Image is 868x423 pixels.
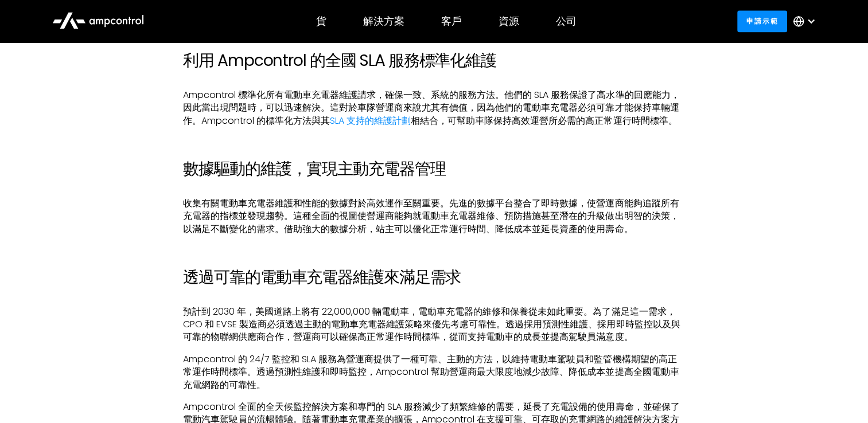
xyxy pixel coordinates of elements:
p: Ampcontrol 的 24/7 監控和 SLA 服務為營運商提供了一種可靠、主動的方法，以維持電動車駕駛員和監管機構期望的高正常運作時間標準。透過預測性維護和即時監控，Ampcontrol ... [183,353,684,391]
h2: 數據驅動的維護，實現主動充電器管理 [183,159,684,179]
h2: 透過可靠的電動車充電器維護來滿足需求 [183,268,684,287]
p: Ampcontrol 標準化所有電動車充電器維護請求，確保一致、系統的服務方法。他們的 SLA 服務保證了高水準的回應能力，因此當出現問題時，可以迅速解決。這對於車隊營運商來說尤其有價值，因為他... [183,89,684,127]
div: 解決方案 [363,15,404,28]
div: 公司 [556,15,577,28]
div: 貨 [316,15,326,28]
div: 資源 [499,15,519,28]
a: 申請示範 [737,10,787,32]
div: 客戶 [441,15,462,28]
a: SLA 支持的維護計劃 [330,114,411,127]
h2: 利用 Ampcontrol 的全國 SLA 服務標準化維護 [183,51,684,70]
p: 預計到 2030 年，美國道路上將有 22,000,000 輛電動車，電動車充電器的維修和保養從未如此重要。為了滿足這一需求，CPO 和 EVSE 製造商必須透過主動的電動車充電器維護策略來優先... [183,305,684,344]
p: 收集有關電動車充電器維護和性能的數據對於高效運作至關重要。先進的數據平台整合了即時數據，使營運商能夠追蹤所有充電器的指標並發現趨勢。這種全面的視圖使營運商能夠就電動車充電器維修、預防措施甚至潛在... [183,197,684,236]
